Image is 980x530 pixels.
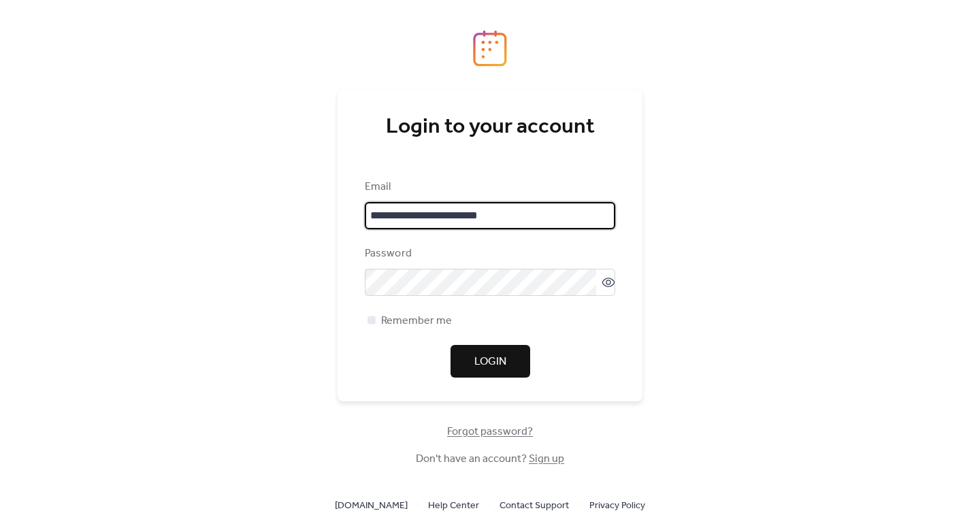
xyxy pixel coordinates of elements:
span: Contact Support [500,498,569,514]
span: Login [474,354,506,370]
a: Privacy Policy [589,497,645,514]
div: Password [365,246,612,262]
span: Remember me [381,313,452,329]
a: Contact Support [500,497,569,514]
img: logo [473,30,507,67]
a: [DOMAIN_NAME] [335,497,408,514]
span: Help Center [428,498,479,514]
button: Login [451,345,530,378]
span: Forgot password? [447,424,533,440]
div: Email [365,179,612,195]
a: Sign up [529,448,564,469]
span: [DOMAIN_NAME] [335,498,408,514]
a: Forgot password? [447,428,533,435]
a: Help Center [428,497,479,514]
span: Privacy Policy [589,498,645,514]
div: Login to your account [365,114,615,141]
span: Don't have an account? [416,451,564,467]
